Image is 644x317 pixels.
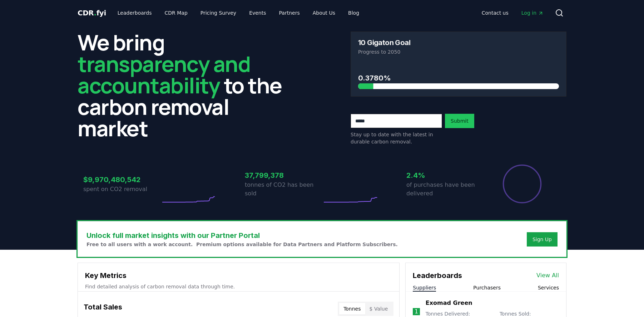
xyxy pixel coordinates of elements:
a: Contact us [476,6,514,19]
span: transparency and accountability [78,49,250,100]
h3: Leaderboards [413,270,462,281]
div: Percentage of sales delivered [502,164,542,204]
span: CDR fyi [78,9,106,17]
button: Services [538,284,559,291]
button: Purchasers [473,284,501,291]
h3: 37,799,378 [245,170,322,181]
a: Sign Up [532,236,552,243]
h3: 0.3780% [358,73,559,83]
nav: Main [476,6,549,19]
a: Partners [273,6,306,19]
a: CDR.fyi [78,8,106,18]
p: Stay up to date with the latest in durable carbon removal. [351,131,442,145]
button: Tonnes [339,303,365,314]
a: View All [536,271,559,280]
a: Log in [516,6,549,19]
button: Suppliers [413,284,436,291]
button: Sign Up [527,232,558,247]
a: CDR Map [159,6,193,19]
h3: Key Metrics [85,270,392,281]
span: . [94,9,96,17]
p: 1 [415,307,418,316]
p: of purchases have been delivered [406,181,484,198]
a: Events [243,6,272,19]
h3: Unlock full market insights with our Partner Portal [86,230,398,241]
a: Exomad Green [426,299,472,307]
h3: Total Sales [84,302,122,316]
nav: Main [112,6,365,19]
p: Progress to 2050 [358,48,559,55]
p: Free to all users with a work account. Premium options available for Data Partners and Platform S... [86,241,398,248]
p: tonnes of CO2 has been sold [245,181,322,198]
a: Leaderboards [112,6,158,19]
h3: 10 Gigaton Goal [358,39,410,46]
button: Submit [445,114,474,128]
a: About Us [307,6,341,19]
h3: 2.4% [406,170,484,181]
p: spent on CO2 removal [83,185,160,194]
a: Blog [342,6,365,19]
span: Log in [521,9,544,16]
h3: $9,970,480,542 [83,174,160,185]
h2: We bring to the carbon removal market [78,31,293,139]
a: Pricing Survey [195,6,242,19]
p: Find detailed analysis of carbon removal data through time. [85,283,392,290]
button: $ Value [365,303,392,314]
